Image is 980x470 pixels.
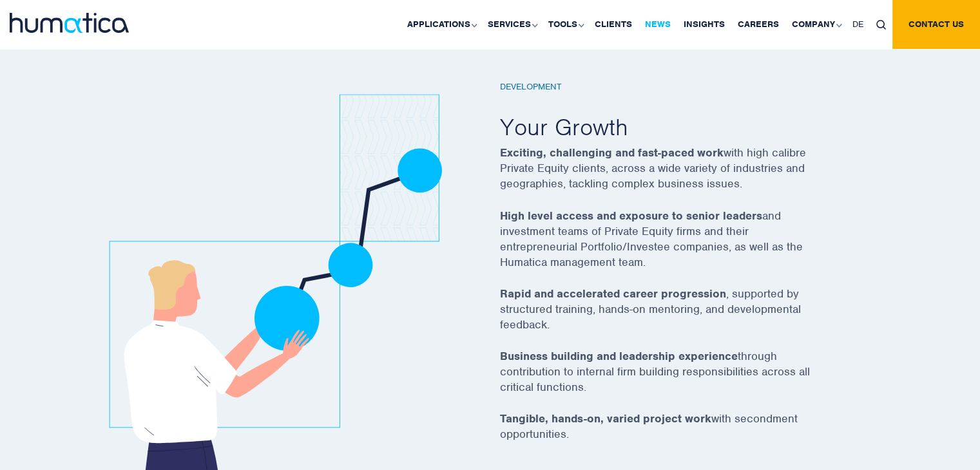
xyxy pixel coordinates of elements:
[10,13,129,33] img: logo
[852,19,863,30] span: DE
[500,410,848,457] p: with secondment opportunities.
[500,145,848,207] p: with high calibre Private Equity clients, across a wide variety of industries and geographies, ta...
[500,285,848,348] p: , supported by structured training, hands-on mentoring, and developmental feedback.
[500,348,738,362] strong: Business building and leadership experience
[500,208,762,222] strong: High level access and exposure to senior leaders
[876,20,886,30] img: search_icon
[500,82,848,93] h6: Development
[500,146,724,160] strong: Exciting, challenging and fast-paced work
[500,112,848,142] h2: Your Growth
[500,286,726,300] strong: Rapid and accelerated career progression
[500,348,848,410] p: through contribution to internal firm building responsibilities across all critical functions.
[500,411,711,425] strong: Tangible, hands-on, varied project work
[500,207,848,285] p: and investment teams of Private Equity firms and their entrepreneurial Portfolio/Investee compani...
